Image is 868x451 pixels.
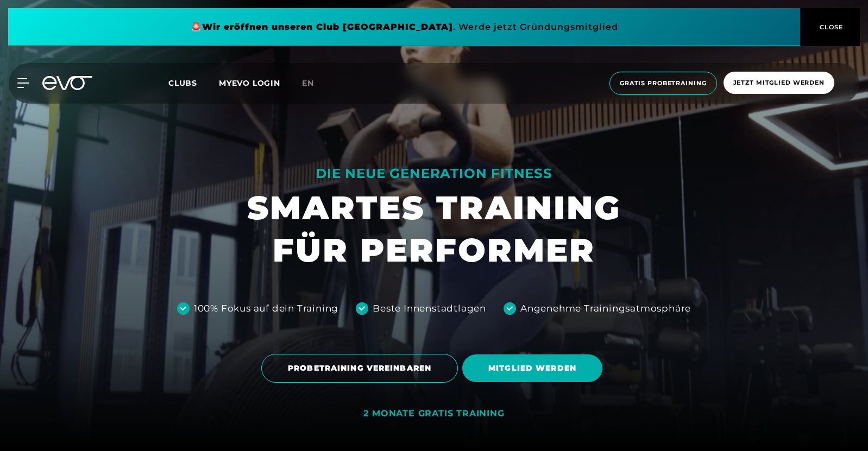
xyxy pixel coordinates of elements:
[194,302,338,316] div: 100% Fokus auf dein Training
[261,346,462,391] a: PROBETRAINING VEREINBAREN
[720,72,838,95] a: Jetzt Mitglied werden
[800,8,860,46] button: CLOSE
[620,79,707,88] span: Gratis Probetraining
[520,302,691,316] div: Angenehme Trainingsatmosphäre
[817,22,844,32] span: CLOSE
[302,78,314,88] span: en
[288,363,431,374] span: PROBETRAINING VEREINBAREN
[302,77,327,90] a: en
[733,78,825,87] span: Jetzt Mitglied werden
[488,363,576,374] span: MITGLIED WERDEN
[247,187,621,271] h1: SMARTES TRAINING FÜR PERFORMER
[462,346,607,390] a: MITGLIED WERDEN
[168,78,219,88] a: Clubs
[606,72,720,95] a: Gratis Probetraining
[219,78,280,88] a: MYEVO LOGIN
[373,302,486,316] div: Beste Innenstadtlagen
[247,165,621,182] div: DIE NEUE GENERATION FITNESS
[168,78,197,88] span: Clubs
[363,408,504,420] div: 2 MONATE GRATIS TRAINING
